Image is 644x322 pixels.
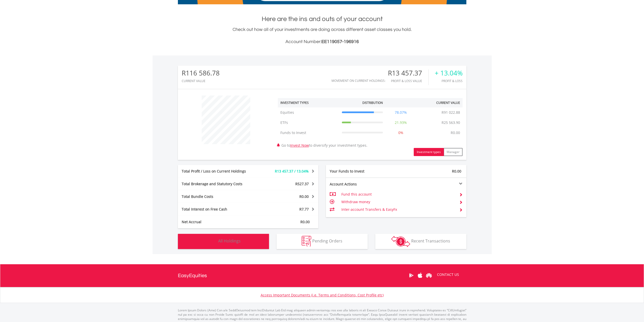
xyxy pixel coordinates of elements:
td: R91 022.88 [439,107,463,118]
td: 0% [385,128,416,138]
span: R7.77 [299,207,309,212]
div: + 13.04% [435,69,463,77]
div: Movement on Current Holdings: [331,79,385,82]
img: holdings-wht.png [206,236,217,247]
a: Access Important Documents (i.e. Terms and Conditions, Cost Profile etc) [261,293,384,297]
span: R0.00 [299,194,309,199]
td: Withdraw money [341,198,455,206]
td: 21.93% [385,118,416,128]
div: Total Profit / Loss on Current Holdings [178,169,260,174]
div: Total Interest on Free Cash [178,207,260,212]
td: Inter-account Transfers & EasyFx [341,206,455,213]
div: Total Brokerage and Statutory Costs [178,181,260,186]
a: EasyEquities [178,264,207,287]
div: Total Bundle Costs [178,194,260,199]
button: Manager [444,148,463,156]
div: Check out how all of your investments are doing across different asset classes you hold. [178,26,466,45]
div: Net Accrual [178,219,260,224]
a: Apple [416,268,425,283]
span: All Holdings [218,238,241,244]
div: Your Funds to Invest [326,169,396,174]
button: Investment types [414,148,444,156]
th: Investment Types [278,98,339,107]
div: Go to to diversify your investment types. [274,93,466,156]
h3: Account Number: [178,38,466,45]
span: R527.37 [295,181,309,186]
div: Profit & Loss Value [388,79,428,83]
a: Google Play [407,268,416,283]
td: R25 563.90 [439,118,463,128]
span: EE119057-196916 [321,39,359,44]
td: Funds to Invest [278,128,339,138]
button: Pending Orders [277,234,368,249]
h1: Here are the ins and outs of your account [178,14,466,24]
td: ETFs [278,118,339,128]
td: Fund this account [341,191,455,198]
div: R13 457.37 [388,69,428,77]
a: CONTACT US [433,268,463,282]
div: R116 586.78 [182,69,220,77]
a: Huawei [425,268,433,283]
div: CURRENT VALUE [182,79,220,83]
span: R13 457.37 / 13.04% [275,169,309,174]
img: pending_instructions-wht.png [302,236,311,247]
a: Invest Now [290,143,309,148]
img: transactions-zar-wht.png [391,236,410,247]
div: Profit & Loss [435,79,463,83]
th: Current Value [416,98,463,107]
span: Recent Transactions [411,238,450,244]
span: R0.00 [452,169,461,174]
button: Recent Transactions [375,234,466,249]
td: 78.07% [385,107,416,118]
div: Distribution [362,101,383,105]
span: Pending Orders [312,238,342,244]
td: Equities [278,107,339,118]
td: R0.00 [448,128,463,138]
div: Account Actions [326,182,396,187]
button: All Holdings [178,234,269,249]
span: R0.00 [300,219,310,224]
